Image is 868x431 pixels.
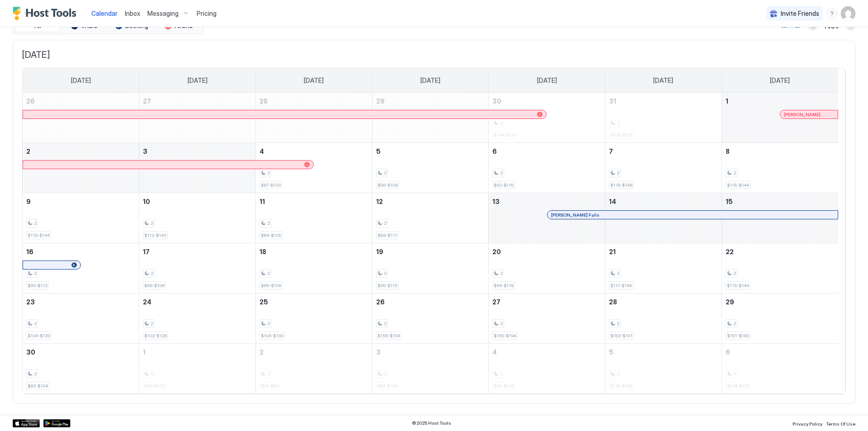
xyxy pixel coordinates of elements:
a: November 23, 2025 [23,294,139,310]
a: Sunday [62,68,100,93]
span: Privacy Policy [793,421,822,426]
span: 5 [609,348,613,356]
span: 2 [500,270,503,276]
td: November 24, 2025 [139,294,256,344]
a: November 1, 2025 [722,93,838,109]
a: November 3, 2025 [139,143,255,160]
td: November 22, 2025 [722,243,838,294]
span: $95-$119 [377,283,397,289]
a: December 2, 2025 [256,344,372,360]
a: November 12, 2025 [373,193,489,210]
a: Monday [179,68,217,93]
span: $115-$144 [727,283,749,289]
span: 26 [376,298,385,306]
span: 3 [376,348,381,356]
span: [PERSON_NAME] Falls [551,212,599,218]
span: $83-$104 [28,383,48,389]
span: $94-$118 [494,283,514,289]
a: October 31, 2025 [605,93,722,109]
span: $89-$111 [377,232,397,238]
a: December 3, 2025 [373,344,489,360]
span: 29 [376,97,385,105]
span: 2 [384,321,387,327]
a: December 1, 2025 [139,344,255,360]
span: 2 [500,170,503,176]
td: November 16, 2025 [23,243,139,294]
a: December 6, 2025 [722,344,838,360]
span: 10 [143,198,150,205]
span: $85-$106 [261,283,281,289]
span: $90-$113 [28,283,47,289]
td: October 27, 2025 [139,93,256,143]
span: 23 [26,298,35,306]
span: 1 [726,97,728,105]
a: October 27, 2025 [139,93,255,109]
a: Thursday [528,68,566,93]
a: November 30, 2025 [23,344,139,360]
div: [PERSON_NAME] [784,112,834,118]
span: 2 [500,321,503,327]
a: November 24, 2025 [139,294,255,310]
span: 5 [376,147,381,155]
td: November 19, 2025 [372,243,489,294]
td: November 8, 2025 [722,143,838,193]
a: Saturday [761,68,799,93]
span: $155-$194 [494,333,516,339]
td: November 9, 2025 [23,193,139,243]
span: $112-$140 [144,232,166,238]
span: 30 [492,97,501,105]
span: 19 [376,248,383,256]
span: Terms Of Use [826,421,855,426]
a: Host Tools Logo [13,7,80,20]
span: 30 [26,348,35,356]
span: 2 [617,321,619,327]
span: [DATE] [770,76,790,85]
a: November 17, 2025 [139,243,255,260]
span: 2 [151,220,153,226]
td: November 28, 2025 [605,294,722,344]
a: November 4, 2025 [256,143,372,160]
a: November 21, 2025 [605,243,722,260]
a: November 19, 2025 [373,243,489,260]
td: November 13, 2025 [489,193,605,243]
a: November 14, 2025 [605,193,722,210]
td: October 28, 2025 [255,93,372,143]
span: 2 [34,220,37,226]
span: © 2025 Host Tools [412,420,451,426]
span: 2 [617,170,619,176]
td: November 4, 2025 [255,143,372,193]
span: Messaging [147,9,179,18]
span: Invite Friends [781,9,819,18]
a: November 29, 2025 [722,294,838,310]
span: 4 [259,147,264,155]
td: November 3, 2025 [139,143,256,193]
td: November 10, 2025 [139,193,256,243]
span: 2 [733,270,736,276]
span: [DATE] [653,76,673,85]
span: 2 [267,170,270,176]
span: 2 [733,321,736,327]
td: November 1, 2025 [722,93,838,143]
a: November 9, 2025 [23,193,139,210]
span: 2 [384,170,387,176]
a: October 26, 2025 [23,93,139,109]
td: November 18, 2025 [255,243,372,294]
a: November 11, 2025 [256,193,372,210]
a: Wednesday [411,68,449,93]
span: $153-$191 [610,333,632,339]
a: November 13, 2025 [489,193,605,210]
a: November 27, 2025 [489,294,605,310]
span: 2 [384,270,387,276]
span: 9 [26,198,31,205]
td: November 30, 2025 [23,344,139,394]
td: October 30, 2025 [489,93,605,143]
span: $104-$130 [261,333,283,339]
span: [DATE] [188,76,208,85]
span: 7 [609,147,613,155]
span: 27 [143,97,151,105]
span: $92-$115 [494,182,514,188]
span: 20 [492,248,501,256]
span: 2 [267,270,270,276]
span: Inbox [125,9,140,17]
